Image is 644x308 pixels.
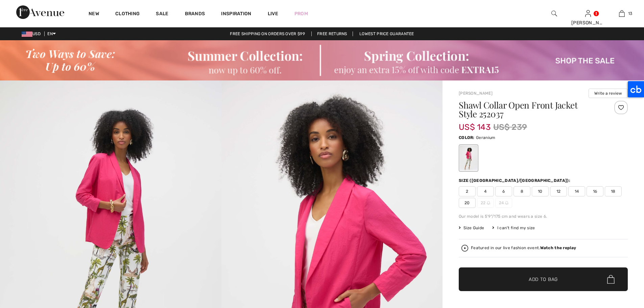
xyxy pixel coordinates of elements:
a: 13 [605,9,638,18]
span: 4 [477,186,494,196]
img: search the website [551,9,557,18]
span: 20 [459,198,476,208]
a: Free shipping on orders over $99 [224,31,310,36]
span: 12 [550,186,567,196]
div: Size ([GEOGRAPHIC_DATA]/[GEOGRAPHIC_DATA]): [459,177,572,184]
span: 2 [459,186,476,196]
div: I can't find my size [492,225,535,231]
a: [PERSON_NAME] [459,91,493,96]
span: 18 [605,186,622,196]
a: Clothing [115,11,140,18]
span: USD [22,31,43,36]
span: US$ 239 [493,121,527,133]
span: 14 [568,186,585,196]
img: ring-m.svg [505,201,508,205]
div: Our model is 5'9"/175 cm and wears a size 6. [459,213,628,219]
span: 24 [495,198,512,208]
span: Geranium [476,135,495,140]
button: Write a review [589,89,628,98]
div: Geranium [460,145,477,171]
a: Brands [185,11,205,18]
a: New [89,11,99,18]
button: Add to Bag [459,267,628,291]
h1: Shawl Collar Open Front Jacket Style 252037 [459,101,600,118]
span: 22 [477,198,494,208]
span: 13 [628,10,633,17]
img: My Info [585,9,591,18]
img: Watch the replay [461,245,468,252]
span: 16 [587,186,603,196]
span: Size Guide [459,225,484,231]
img: ring-m.svg [487,201,490,205]
a: Lowest Price Guarantee [354,31,420,36]
a: Prom [294,10,308,17]
img: My Bag [619,9,625,18]
span: Color: [459,135,475,140]
span: Add to Bag [529,276,558,283]
span: US$ 143 [459,116,491,132]
a: Free Returns [311,31,353,36]
span: 6 [495,186,512,196]
img: Bag.svg [607,275,615,284]
div: Featured in our live fashion event. [471,246,576,250]
a: Sign In [585,10,591,17]
a: Live [268,10,278,17]
span: Inspiration [221,11,251,18]
span: EN [47,31,56,36]
span: 8 [514,186,530,196]
div: [PERSON_NAME] [571,19,604,26]
strong: Watch the replay [540,245,576,250]
img: US Dollar [22,31,32,37]
a: Sale [156,11,168,18]
img: 1ère Avenue [16,5,64,19]
span: 10 [532,186,549,196]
